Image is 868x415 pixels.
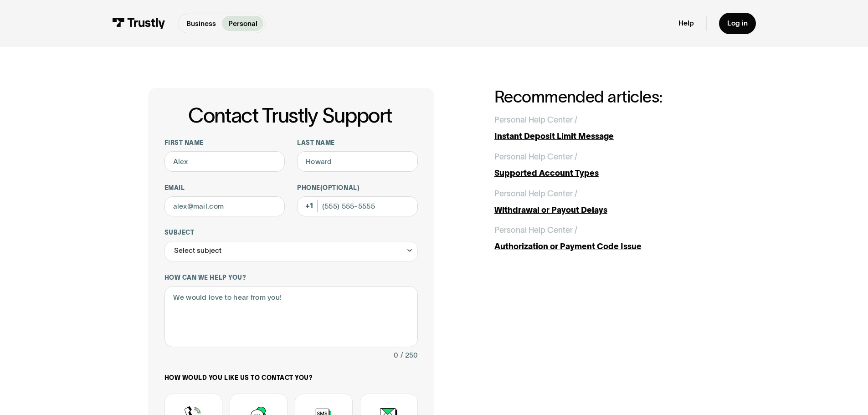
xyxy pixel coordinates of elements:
div: Supported Account Types [494,167,720,179]
h2: Recommended articles: [494,88,720,106]
label: How would you like us to contact you? [164,374,418,382]
div: Personal Help Center / [494,151,577,163]
label: Email [164,184,285,192]
input: Howard [297,151,418,172]
div: Withdrawal or Payout Delays [494,204,720,216]
label: Last name [297,139,418,147]
a: Personal [222,16,263,31]
div: Authorization or Payment Code Issue [494,241,720,253]
h1: Contact Trustly Support [163,104,418,127]
div: Personal Help Center / [494,188,577,200]
input: alex@mail.com [164,196,285,217]
a: Business [180,16,222,31]
div: Instant Deposit Limit Message [494,130,720,143]
p: Business [186,18,216,29]
div: Personal Help Center / [494,114,577,126]
div: / 250 [401,349,418,362]
a: Personal Help Center /Supported Account Types [494,151,720,179]
label: Subject [164,229,418,237]
div: Select subject [174,245,221,257]
div: 0 [394,349,398,362]
img: Trustly Logo [112,18,165,29]
a: Personal Help Center /Instant Deposit Limit Message [494,114,720,143]
a: Log in [719,13,756,34]
a: Personal Help Center /Withdrawal or Payout Delays [494,188,720,216]
a: Help [678,19,694,28]
div: Select subject [164,241,418,261]
input: (555) 555-5555 [297,196,418,217]
a: Personal Help Center /Authorization or Payment Code Issue [494,224,720,253]
input: Alex [164,151,285,172]
div: Log in [727,19,748,28]
div: Personal Help Center / [494,224,577,236]
label: Phone [297,184,418,192]
span: (Optional) [320,184,360,191]
p: Personal [228,18,257,29]
label: First name [164,139,285,147]
label: How can we help you? [164,274,418,282]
